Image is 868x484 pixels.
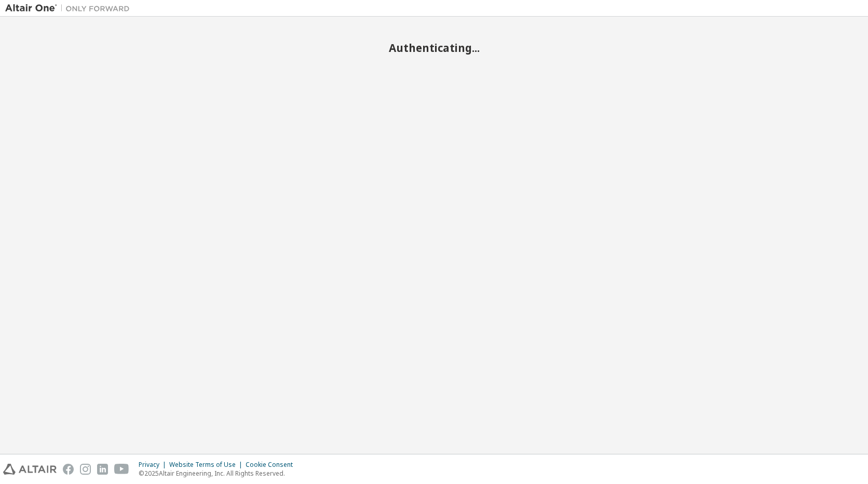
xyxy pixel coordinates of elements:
[246,461,299,469] div: Cookie Consent
[5,3,135,14] img: Altair One
[97,464,108,475] img: linkedin.svg
[63,464,74,475] img: facebook.svg
[169,461,246,469] div: Website Terms of Use
[80,464,91,475] img: instagram.svg
[139,469,299,478] p: © 2025 Altair Engineering, Inc. All Rights Reserved.
[3,464,57,475] img: altair_logo.svg
[114,464,129,475] img: youtube.svg
[5,41,863,55] h2: Authenticating...
[139,461,169,469] div: Privacy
